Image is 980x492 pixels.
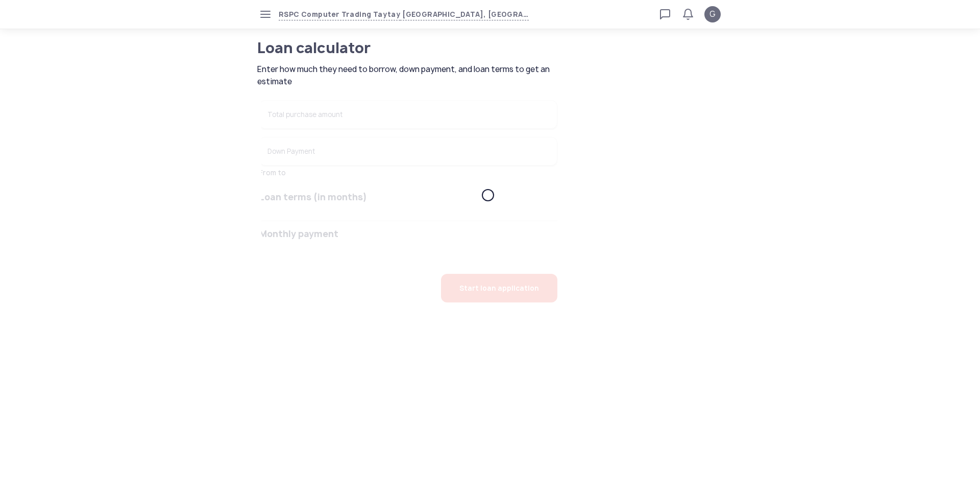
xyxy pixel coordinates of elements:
[279,9,400,20] span: RSPC Computer Trading Taytay
[257,41,520,55] h1: Loan calculator
[257,63,561,88] span: Enter how much they need to borrow, down payment, and loan terms to get an estimate
[704,6,721,22] button: G
[400,9,529,20] span: [GEOGRAPHIC_DATA], [GEOGRAPHIC_DATA][PERSON_NAME], [GEOGRAPHIC_DATA], [GEOGRAPHIC_DATA], [GEOGRAP...
[279,9,529,20] button: RSPC Computer Trading Taytay[GEOGRAPHIC_DATA], [GEOGRAPHIC_DATA][PERSON_NAME], [GEOGRAPHIC_DATA],...
[709,8,716,20] span: G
